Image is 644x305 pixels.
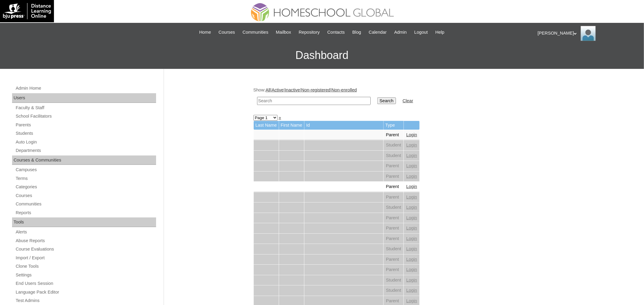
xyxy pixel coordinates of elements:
[406,163,417,168] a: Login
[15,297,156,304] a: Test Admins
[243,29,269,36] span: Communities
[406,132,417,137] a: Login
[15,166,156,174] a: Campuses
[406,153,417,158] a: Login
[3,42,641,69] h3: Dashboard
[581,26,596,41] img: Ariane Ebuen
[199,29,211,36] span: Home
[432,29,448,36] a: Help
[384,130,404,140] td: Parent
[391,29,410,36] a: Admin
[272,88,284,92] a: Active
[279,115,281,120] a: »
[366,29,390,36] a: Calendar
[12,217,156,227] div: Tools
[15,263,156,270] a: Clone Tools
[406,236,417,241] a: Login
[15,209,156,217] a: Reports
[15,147,156,154] a: Departments
[15,192,156,199] a: Courses
[15,237,156,245] a: Abuse Reports
[15,130,156,137] a: Students
[384,254,404,265] td: Parent
[304,121,383,130] td: Id
[15,121,156,129] a: Parents
[406,205,417,210] a: Login
[218,29,235,36] span: Courses
[279,121,304,130] td: First Name
[301,88,331,92] a: Non-registered
[352,29,361,36] span: Blog
[384,213,404,223] td: Parent
[435,29,445,36] span: Help
[384,171,404,182] td: Parent
[285,88,300,92] a: Inactive
[406,257,417,262] a: Login
[384,234,404,244] td: Parent
[406,246,417,251] a: Login
[406,143,417,147] a: Login
[12,156,156,165] div: Courses & Communities
[15,183,156,191] a: Categories
[15,254,156,262] a: Import / Export
[265,88,270,92] a: All
[324,29,348,36] a: Contacts
[384,121,404,130] td: Type
[406,278,417,282] a: Login
[12,93,156,103] div: Users
[15,271,156,279] a: Settings
[406,288,417,293] a: Login
[384,151,404,161] td: Student
[15,280,156,287] a: End Users Session
[253,87,552,108] div: Show: | | | |
[384,244,404,254] td: Student
[3,3,51,19] img: logo-white.png
[384,265,404,275] td: Parent
[296,29,323,36] a: Repository
[276,29,291,36] span: Mailbox
[384,275,404,285] td: Student
[384,182,404,192] td: Parent
[369,29,387,36] span: Calendar
[411,29,431,36] a: Logout
[384,161,404,171] td: Parent
[414,29,428,36] span: Logout
[15,175,156,182] a: Terms
[384,285,404,296] td: Student
[15,138,156,146] a: Auto Login
[240,29,272,36] a: Communities
[406,298,417,303] a: Login
[15,288,156,296] a: Language Pack Editor
[384,192,404,202] td: Parent
[15,245,156,253] a: Course Evaluations
[406,215,417,220] a: Login
[406,267,417,272] a: Login
[254,121,279,130] td: Last Name
[215,29,238,36] a: Courses
[15,112,156,120] a: School Facilitators
[15,200,156,208] a: Communities
[331,88,357,92] a: Non-enrolled
[384,202,404,213] td: Student
[377,97,396,104] input: Search
[299,29,320,36] span: Repository
[15,104,156,112] a: Faculty & Staff
[15,228,156,236] a: Alerts
[196,29,214,36] a: Home
[394,29,407,36] span: Admin
[327,29,345,36] span: Contacts
[15,85,156,92] a: Admin Home
[384,223,404,233] td: Parent
[384,140,404,150] td: Student
[406,226,417,230] a: Login
[349,29,364,36] a: Blog
[406,184,417,189] a: Login
[538,26,638,41] div: [PERSON_NAME]
[403,98,413,103] a: Clear
[257,97,371,105] input: Search
[273,29,294,36] a: Mailbox
[406,174,417,179] a: Login
[406,195,417,199] a: Login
